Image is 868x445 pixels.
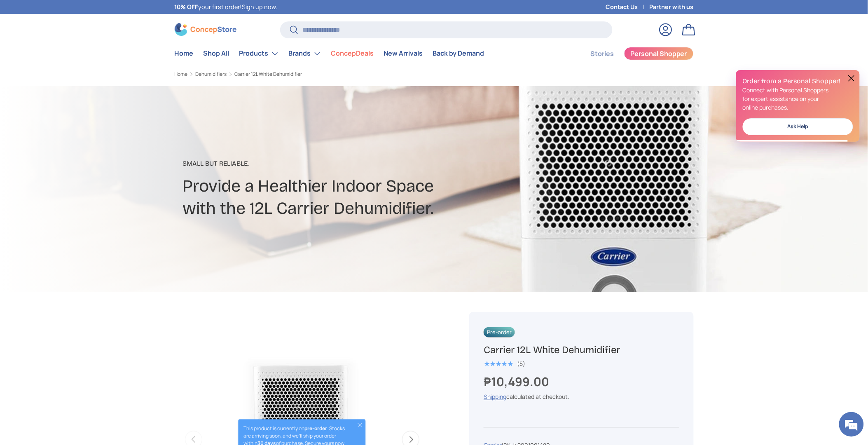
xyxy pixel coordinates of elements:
a: Sign up now [242,3,276,11]
a: Home [175,72,188,77]
a: Ask Help [743,118,853,135]
div: 5.0 out of 5.0 stars [484,360,513,368]
a: ConcepDeals [331,45,374,61]
a: Partner with us [650,2,694,12]
a: Carrier 12L White Dehumidifier [234,72,302,77]
div: (5) [517,361,525,367]
a: Dehumidifiers [195,72,227,77]
nav: Breadcrumbs [175,70,450,78]
a: Home [175,45,194,61]
span: Pre-order [484,327,515,337]
a: Shipping [484,393,506,400]
span: ★★★★★ [484,360,513,368]
div: calculated at checkout. [484,392,679,401]
a: New Arrivals [384,45,423,61]
h2: Order from a Personal Shopper! [743,77,853,86]
strong: pre-order [304,425,327,432]
nav: Primary [175,45,484,62]
strong: ₱10,499.00 [484,373,551,390]
a: 5.0 out of 5.0 stars (5) [484,358,525,368]
span: Personal Shopper [630,50,687,57]
a: Contact Us [606,2,650,12]
p: Connect with Personal Shoppers for expert assistance on your online purchases. [743,86,853,112]
nav: Secondary [571,45,694,62]
strong: 10% OFF [175,3,199,11]
a: Stories [591,46,614,62]
h1: Carrier 12L White Dehumidifier [484,344,679,356]
h2: Provide a Healthier Indoor Space with the 12L Carrier Dehumidifier. [183,175,499,220]
p: your first order! . [175,2,278,12]
p: Small But Reliable. [183,159,499,169]
summary: Brands [284,45,326,62]
a: Personal Shopper [624,47,694,60]
summary: Products [234,45,284,62]
a: Shop All [204,45,229,61]
img: ConcepStore [175,23,236,36]
a: Back by Demand [433,45,484,61]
